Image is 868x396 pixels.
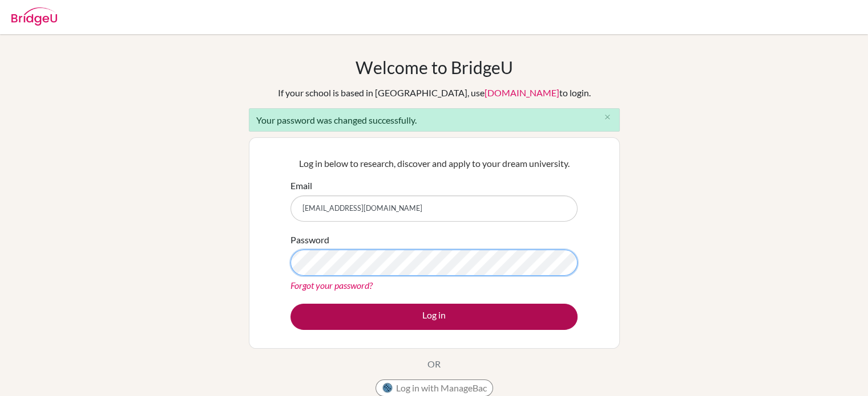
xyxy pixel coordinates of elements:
label: Email [290,179,312,193]
label: Password [290,233,329,247]
div: Your password was changed successfully. [249,108,620,132]
a: [DOMAIN_NAME] [485,87,559,98]
p: Log in below to research, discover and apply to your dream university. [290,157,578,170]
i: close [603,113,612,121]
button: Close [596,109,619,126]
div: If your school is based in [GEOGRAPHIC_DATA], use to login. [278,86,591,100]
img: Bridge-U [11,7,57,26]
p: OR [427,357,441,371]
a: Forgot your password? [290,280,373,291]
button: Log in [290,304,578,330]
h1: Welcome to BridgeU [356,57,513,77]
